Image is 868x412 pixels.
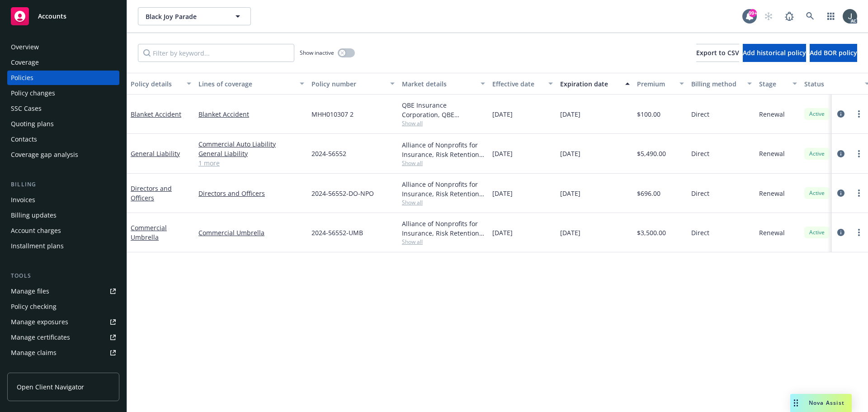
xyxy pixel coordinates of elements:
[11,315,68,329] div: Manage exposures
[11,193,35,207] div: Invoices
[7,346,119,360] a: Manage claims
[11,239,64,253] div: Installment plans
[637,189,660,198] span: $696.00
[854,227,864,238] a: more
[11,346,57,360] div: Manage claims
[808,228,826,237] span: Active
[11,223,61,238] div: Account charges
[7,330,119,345] a: Manage certificates
[7,284,119,298] a: Manage files
[492,189,513,198] span: [DATE]
[749,9,757,17] div: 99+
[402,79,475,89] div: Market details
[691,79,742,89] div: Billing method
[854,188,864,199] a: more
[854,148,864,159] a: more
[809,399,844,407] span: Nova Assist
[808,110,826,118] span: Active
[131,110,181,118] a: Blanket Accident
[691,189,709,198] span: Direct
[835,227,846,238] a: circleInformation
[300,49,334,57] span: Show inactive
[759,149,785,158] span: Renewal
[790,394,852,412] button: Nova Assist
[198,149,304,158] a: General Liability
[7,299,119,314] a: Policy checking
[7,147,119,162] a: Coverage gap analysis
[743,44,806,62] button: Add historical policy
[492,109,513,119] span: [DATE]
[398,73,489,95] button: Market details
[696,44,739,62] button: Export to CSV
[402,238,485,246] span: Show all
[560,79,620,89] div: Expiration date
[492,228,513,237] span: [DATE]
[311,189,374,198] span: 2024-56552-DO-NPO
[759,228,785,237] span: Renewal
[7,239,119,253] a: Installment plans
[637,79,674,89] div: Premium
[7,71,119,85] a: Policies
[759,79,787,89] div: Stage
[11,361,53,375] div: Manage BORs
[17,382,84,392] span: Open Client Navigator
[7,271,119,280] div: Tools
[810,48,857,57] span: Add BOR policy
[198,189,304,198] a: Directors and Officers
[804,79,859,89] div: Status
[560,149,580,158] span: [DATE]
[560,228,580,237] span: [DATE]
[402,180,485,199] div: Alliance of Nonprofits for Insurance, Risk Retention Group, Inc., Nonprofits Insurance Alliance o...
[691,149,709,158] span: Direct
[637,149,666,158] span: $5,490.00
[688,73,755,95] button: Billing method
[492,149,513,158] span: [DATE]
[696,48,739,57] span: Export to CSV
[127,73,195,95] button: Policy details
[11,299,57,314] div: Policy checking
[11,55,39,70] div: Coverage
[195,73,308,95] button: Lines of coverage
[759,189,785,198] span: Renewal
[402,199,485,206] span: Show all
[790,394,802,412] div: Drag to move
[835,148,846,159] a: circleInformation
[11,71,33,85] div: Policies
[759,109,785,119] span: Renewal
[7,132,119,147] a: Contacts
[402,100,485,119] div: QBE Insurance Corporation, QBE Insurance Group
[7,40,119,54] a: Overview
[402,219,485,238] div: Alliance of Nonprofits for Insurance, Risk Retention Group, Inc., Nonprofits Insurance Alliance o...
[198,109,304,119] a: Blanket Accident
[7,193,119,207] a: Invoices
[759,7,778,25] a: Start snowing
[843,9,857,24] img: photo
[489,73,557,95] button: Effective date
[637,228,666,237] span: $3,500.00
[560,189,580,198] span: [DATE]
[835,188,846,199] a: circleInformation
[131,184,172,202] a: Directors and Officers
[11,86,55,100] div: Policy changes
[7,315,119,329] a: Manage exposures
[38,13,66,20] span: Accounts
[808,189,826,197] span: Active
[7,101,119,116] a: SSC Cases
[691,228,709,237] span: Direct
[308,73,398,95] button: Policy number
[198,228,304,237] a: Commercial Umbrella
[743,48,806,57] span: Add historical policy
[131,149,180,158] a: General Liability
[146,12,224,21] span: Black Joy Parade
[198,158,304,168] a: 1 more
[131,223,167,242] a: Commercial Umbrella
[198,139,304,149] a: Commercial Auto Liability
[637,109,660,119] span: $100.00
[11,132,37,147] div: Contacts
[7,223,119,238] a: Account charges
[138,44,294,62] input: Filter by keyword...
[402,140,485,159] div: Alliance of Nonprofits for Insurance, Risk Retention Group, Inc., Nonprofits Insurance Alliance o...
[854,109,864,119] a: more
[755,73,801,95] button: Stage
